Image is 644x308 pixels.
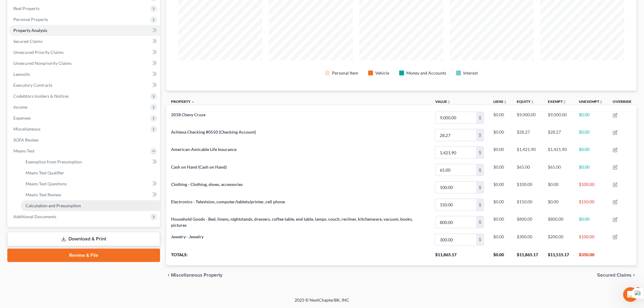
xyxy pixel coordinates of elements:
a: Calculation and Presumption [21,200,160,211]
th: $11,865.17 [512,248,543,265]
a: SOFA Review [9,135,160,145]
span: Achieva Checking #0550 (Checking Account) [171,129,256,135]
td: $100.00 [574,231,608,248]
div: Interest [464,70,478,76]
div: Vehicle [376,70,390,76]
td: $300.00 [512,231,543,248]
span: American-Amicable Life Insurance [171,147,236,152]
input: 0.00 [436,147,476,158]
a: Exemption from Presumption [21,156,160,167]
div: $ [476,234,484,246]
input: 0.00 [436,234,476,246]
input: 0.00 [436,129,476,141]
iframe: Intercom live chat [623,287,638,302]
span: Codebtors Insiders & Notices [13,93,69,99]
a: Unsecured Nonpriority Claims [9,58,160,69]
td: $150.00 [574,196,608,213]
span: Miscellaneous Property [171,273,222,278]
span: Real Property [13,6,40,11]
td: $9,000.00 [512,109,543,126]
i: unfold_more [563,100,567,104]
td: $0.00 [543,179,574,196]
span: Means Test Questions [26,181,67,186]
i: unfold_more [531,100,534,104]
th: Override [608,96,637,109]
td: $1,421.90 [543,144,574,161]
span: Income [13,104,27,110]
td: $0.00 [489,179,512,196]
span: SOFA Review [13,137,39,142]
input: 0.00 [436,182,476,193]
a: Exemptunfold_more [548,99,567,104]
td: $0.00 [574,161,608,179]
input: 0.00 [436,112,476,124]
a: Executory Contracts [9,80,160,91]
td: $65.00 [543,161,574,179]
i: unfold_more [504,100,507,104]
td: $9,000.00 [543,109,574,126]
i: unfold_more [600,100,603,104]
a: Equityunfold_more [517,99,534,104]
a: Liensunfold_more [494,99,507,104]
td: $0.00 [574,127,608,144]
a: Unexemptunfold_more [579,99,603,104]
th: $350.00 [574,248,608,265]
div: Personal Item [332,70,359,76]
span: Miscellaneous [13,126,40,131]
div: Money and Accounts [407,70,446,76]
i: chevron_left [166,273,171,278]
div: 2025 © NextChapterBK, INC [149,297,495,308]
span: Expenses [13,115,31,121]
span: Unsecured Priority Claims [13,50,64,55]
td: $0.00 [543,196,574,213]
td: $0.00 [489,213,512,231]
td: $28.27 [512,127,543,144]
span: 4 [636,287,641,292]
div: $ [476,112,484,124]
span: Executory Contracts [13,82,52,88]
span: Secured Claims [597,273,632,278]
td: $0.00 [489,109,512,126]
button: chevron_left Miscellaneous Property [166,273,222,278]
a: Valueunfold_more [435,99,451,104]
div: $ [476,164,484,176]
td: $100.00 [512,179,543,196]
div: $ [476,182,484,193]
td: $65.00 [512,161,543,179]
a: Means Test Qualifier [21,167,160,178]
td: $800.00 [543,213,574,231]
a: Lawsuits [9,69,160,80]
i: chevron_right [632,273,637,278]
span: Secured Claims [13,39,43,44]
td: $200.00 [543,231,574,248]
span: Calculation and Presumption [26,203,81,208]
th: $0.00 [489,248,512,265]
th: $11,515.17 [543,248,574,265]
span: Additional Documents [13,214,56,219]
span: Jewelry - Jewelry [171,234,204,239]
td: $0.00 [574,213,608,231]
td: $0.00 [574,144,608,161]
span: Lawsuits [13,72,30,77]
input: 0.00 [436,216,476,228]
td: $100.00 [574,179,608,196]
span: Personal Property [13,17,48,22]
button: Secured Claims chevron_right [597,273,637,278]
div: $ [476,199,484,211]
span: Household Goods - Bed, linens, nightstands, dressers, coffee table, end table, lamps, couch, recl... [171,216,413,228]
input: 0.00 [436,199,476,211]
th: Totals: [166,248,430,265]
span: Exemption from Presumption [26,159,82,164]
a: Property Analysis [9,25,160,36]
span: Unsecured Nonpriority Claims [13,61,72,66]
td: $0.00 [489,231,512,248]
a: Review & File [7,249,160,262]
a: Unsecured Priority Claims [9,47,160,58]
span: Electronics - Television, computer/tablets/printer, cell phone [171,199,285,204]
span: Cash on Hand (Cash on Hand) [171,164,227,170]
a: Download & Print [7,232,160,246]
td: $0.00 [489,161,512,179]
span: Means Test Qualifier [26,170,64,175]
span: Property Analysis [13,28,47,33]
td: $0.00 [574,109,608,126]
